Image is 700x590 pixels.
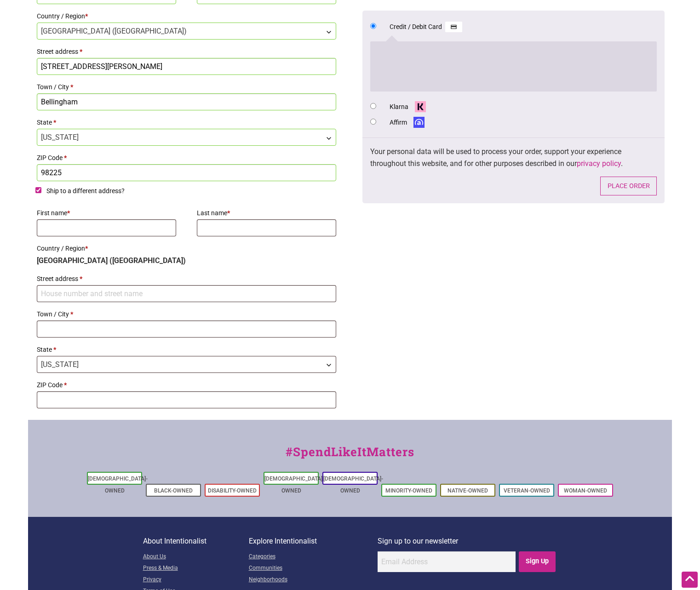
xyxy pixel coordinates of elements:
[37,23,336,39] span: United States (US)
[504,487,550,494] a: Veteran-Owned
[37,129,336,146] span: State
[390,117,427,128] label: Affirm
[37,23,336,40] span: Country / Region
[448,487,488,494] a: Native-Owned
[35,187,41,193] input: Ship to a different address?
[143,563,249,574] a: Press & Media
[208,487,257,494] a: Disability-Owned
[37,129,336,145] span: Washington
[37,80,336,93] label: Town / City
[249,574,378,586] a: Neighborhoods
[143,551,249,563] a: About Us
[28,443,672,470] div: #SpendLikeItMatters
[323,475,383,494] a: [DEMOGRAPHIC_DATA]-Owned
[37,343,336,356] label: State
[385,487,432,494] a: Minority-Owned
[390,21,462,33] label: Credit / Debit Card
[445,21,462,32] img: Credit / Debit Card
[378,535,557,547] p: Sign up to our newsletter
[264,475,324,494] a: [DEMOGRAPHIC_DATA]-Owned
[37,45,336,58] label: Street address
[37,356,336,372] span: Washington
[37,356,336,373] span: State
[519,551,556,572] input: Sign Up
[37,256,186,265] strong: [GEOGRAPHIC_DATA] ([GEOGRAPHIC_DATA])
[154,487,193,494] a: Black-Owned
[370,146,657,169] p: Your personal data will be used to process your order, support your experience throughout this we...
[249,563,378,574] a: Communities
[143,574,249,586] a: Privacy
[412,101,429,112] img: Klarna
[37,242,336,255] label: Country / Region
[37,58,336,75] input: House number and street name
[577,159,621,168] a: privacy policy
[410,117,427,128] img: Affirm
[564,487,607,494] a: Woman-Owned
[600,177,657,195] button: Place order
[37,272,336,285] label: Street address
[37,308,336,321] label: Town / City
[249,551,378,563] a: Categories
[37,285,336,302] input: House number and street name
[37,10,336,23] label: Country / Region
[37,151,336,164] label: ZIP Code
[37,206,176,219] label: First name
[88,475,148,494] a: [DEMOGRAPHIC_DATA]-Owned
[143,535,249,547] p: About Intentionalist
[376,46,651,84] iframe: Secure payment input frame
[682,572,698,588] div: Scroll Back to Top
[37,116,336,129] label: State
[390,101,429,113] label: Klarna
[46,187,125,195] span: Ship to a different address?
[249,535,378,547] p: Explore Intentionalist
[378,551,516,572] input: Email Address
[37,378,336,391] label: ZIP Code
[197,206,336,219] label: Last name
